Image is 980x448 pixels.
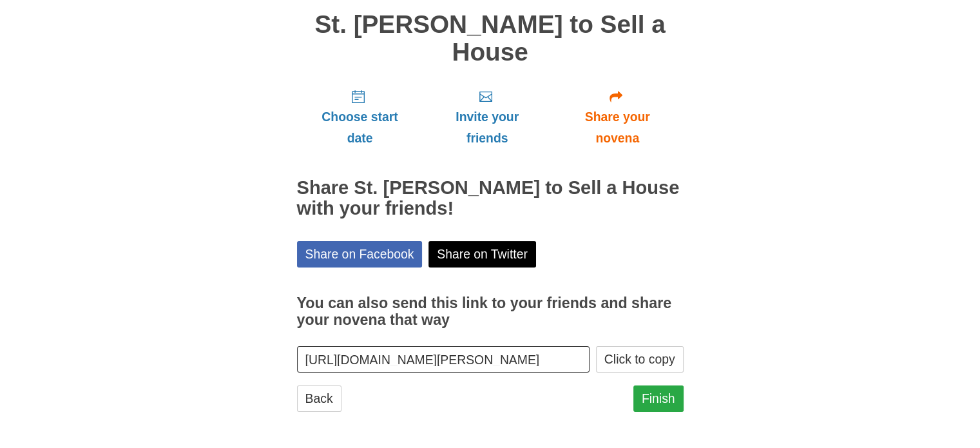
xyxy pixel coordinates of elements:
span: Invite your friends [436,106,538,149]
a: Choose start date [297,79,423,155]
span: Choose start date [310,106,410,149]
a: Share on Twitter [428,241,536,268]
a: Share on Facebook [297,241,423,268]
h3: You can also send this link to your friends and share your novena that way [297,295,684,328]
a: Finish [633,385,684,412]
a: Back [297,385,341,412]
span: Share your novena [564,106,671,149]
a: Invite your friends [423,79,551,155]
h1: St. [PERSON_NAME] to Sell a House [297,11,684,66]
a: Share your novena [552,79,684,155]
button: Click to copy [596,346,684,373]
h2: Share St. [PERSON_NAME] to Sell a House with your friends! [297,178,684,219]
